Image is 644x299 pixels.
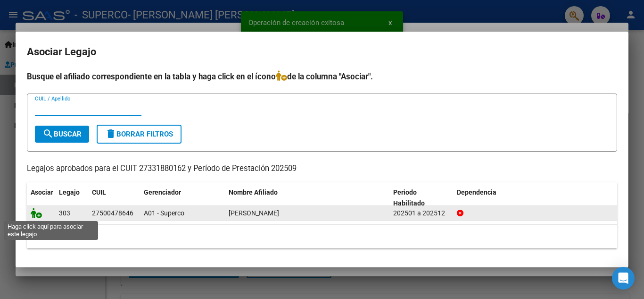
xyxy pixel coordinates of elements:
[457,188,496,196] span: Dependencia
[92,188,106,196] span: CUIL
[389,182,453,214] datatable-header-cell: Periodo Habilitado
[88,182,140,214] datatable-header-cell: CUIL
[144,188,181,196] span: Gerenciador
[453,182,618,214] datatable-header-cell: Dependencia
[225,182,389,214] datatable-header-cell: Nombre Afiliado
[393,208,449,219] div: 202501 a 202512
[59,188,80,196] span: Legajo
[35,126,89,143] button: Buscar
[229,209,279,217] span: MOYANO SARMIENTO ANTONIA
[27,43,617,61] h2: Asociar Legajo
[105,130,173,138] span: Borrar Filtros
[27,225,617,248] div: 1 registros
[27,70,617,83] h4: Busque el afiliado correspondiente en la tabla y haga click en el ícono de la columna "Asociar".
[92,208,133,219] div: 27500478646
[97,125,182,144] button: Borrar Filtros
[31,188,53,196] span: Asociar
[229,188,278,196] span: Nombre Afiliado
[42,130,82,138] span: Buscar
[612,267,635,290] div: Open Intercom Messenger
[55,182,88,214] datatable-header-cell: Legajo
[140,182,225,214] datatable-header-cell: Gerenciador
[393,188,425,207] span: Periodo Habilitado
[27,163,617,175] p: Legajos aprobados para el CUIT 27331880162 y Período de Prestación 202509
[105,128,116,139] mat-icon: delete
[59,209,70,217] span: 303
[42,128,54,139] mat-icon: search
[27,182,55,214] datatable-header-cell: Asociar
[144,209,184,217] span: A01 - Superco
